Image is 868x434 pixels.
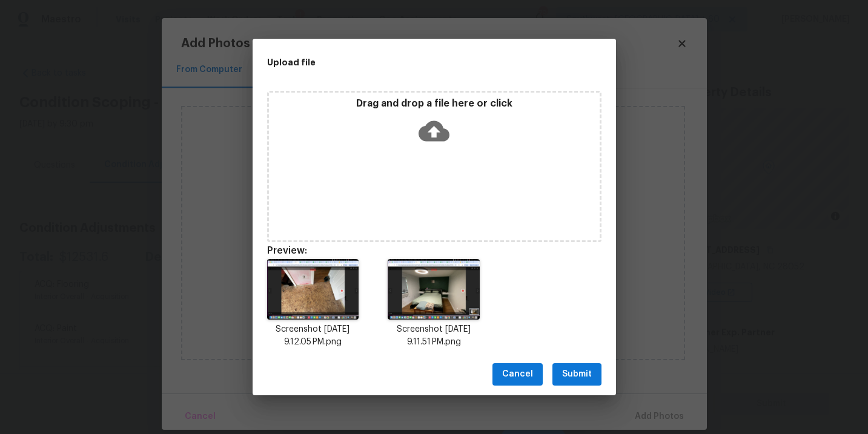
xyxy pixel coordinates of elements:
[502,367,533,382] span: Cancel
[267,56,547,69] h2: Upload file
[269,97,600,110] p: Drag and drop a file here or click
[552,363,601,386] button: Submit
[562,367,592,382] span: Submit
[388,323,480,349] p: Screenshot [DATE] 9.11.51 PM.png
[492,363,543,386] button: Cancel
[267,323,359,349] p: Screenshot [DATE] 9.12.05 PM.png
[388,259,480,320] img: A2VXJgC0jMGcAAAAAElFTkSuQmCC
[267,259,359,320] img: 38IddS6oF2PZQAAAABJRU5ErkJggg==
